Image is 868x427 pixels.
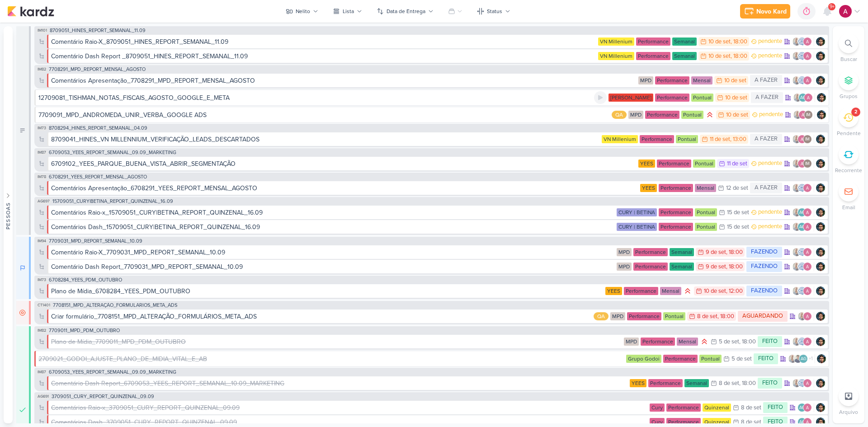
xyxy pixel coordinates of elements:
li: Ctrl + F [833,33,864,63]
div: Performance [641,338,675,346]
div: Aline Gimenez Graciano [797,222,807,231]
span: IM94 [37,239,47,244]
div: Semanal [672,38,697,46]
div: YEES [630,379,646,387]
div: Criar formulário_7708151_MPD_ALTERAÇÃO_FORMULÁRIOS_META_ADS [51,312,257,321]
img: Nelito Junior [816,312,825,321]
div: Mensal [677,338,698,346]
p: AG [799,225,805,230]
img: Nelito Junior [816,52,825,61]
div: Pontual [681,111,703,119]
p: AG [801,357,807,361]
div: Colaboradores: Iara Santos, Alessandra Gomes [797,312,814,321]
div: Grupo Godoi [626,355,661,363]
div: Prioridade Alta [705,110,714,119]
img: Nelito Junior [816,222,825,231]
div: Responsável: Nelito Junior [817,354,826,363]
img: Caroline Traven De Andrade [797,76,807,85]
div: Responsável: Nelito Junior [816,403,825,412]
div: Colaboradores: Iara Santos, Caroline Traven De Andrade, Alessandra Gomes [792,183,814,192]
div: Performance [657,160,691,168]
div: Comentários Raio-x_15709051_CURY|BETINA_REPORT_QUINZENAL_16.09 [51,208,263,217]
div: A Fazer [16,26,31,235]
div: Aline Gimenez Graciano [798,93,807,102]
div: MPD [624,338,639,346]
img: Alessandra Gomes [803,222,812,231]
div: Aline Gimenez Graciano [799,354,808,363]
div: 6709102_YEES_PARQUE_BUENA_VISTA_ABRIR_SEGMENTAÇÃO [51,159,637,169]
div: 8709041_HINES_VN MILLENNIUM_VERIFICAÇÃO_LEADS_DESCARTADOS [51,135,600,144]
button: Pessoas [4,26,13,423]
div: Performance [659,184,693,192]
div: VN Millenium [602,135,638,143]
div: Cury [650,404,665,412]
div: 7709091_MPD_ANDROMEDA_UNIR_VERBA_GOOGLE ADS [38,110,207,120]
div: Plano de Mídia_6708284_YEES_PDM_OUTUBRO [51,286,190,296]
img: Alessandra Gomes [797,159,807,168]
img: Caroline Traven De Andrade [797,379,807,388]
div: Colaboradores: Iara Santos, Caroline Traven De Andrade, Alessandra Gomes [792,262,814,271]
span: 7709031_MPD_REPORT_SEMANAL_10.09 [49,239,142,244]
p: Grupos [840,92,858,100]
div: Colaboradores: Iara Santos, Caroline Traven De Andrade, Alessandra Gomes [792,52,814,61]
div: , 18:00 [739,380,756,386]
div: FAZENDO [746,286,782,296]
img: Alessandra Gomes [839,5,852,18]
div: Performance [663,355,698,363]
img: Iara Santos [792,286,801,296]
div: 2 [854,108,857,116]
div: Responsável: Nelito Junior [816,248,825,257]
div: Colaboradores: Iara Santos, Caroline Traven De Andrade, Alessandra Gomes [792,37,814,46]
p: AG [800,96,806,100]
div: Colaboradores: Iara Santos, Alessandra Gomes, Isabella Machado Guimarães [792,159,814,168]
div: 9 de set [706,249,726,255]
div: MPD [617,248,632,256]
div: Comentário Raio-X_8709051_HINES_REPORT_SEMANAL_11.09 [51,37,228,47]
div: Aline Gimenez Graciano [797,403,807,412]
img: Iara Santos [792,52,801,61]
button: Novo Kard [740,4,790,19]
div: Responsável: Nelito Junior [816,262,825,271]
img: Alessandra Gomes [803,312,812,321]
div: Pontual [691,94,713,102]
img: Nelito Junior [816,183,825,192]
div: Mensal [660,287,681,295]
div: Colaboradores: Iara Santos, Levy Pessoa, Aline Gimenez Graciano, Alessandra Gomes [788,354,815,363]
div: Pontual [699,355,722,363]
div: Semanal [684,379,709,387]
div: Semanal [670,248,694,256]
div: A FAZER [750,134,782,145]
div: Criar formulário_7708151_MPD_ALTERAÇÃO_FORMULÁRIOS_META_ADS [51,312,592,321]
img: Caroline Traven De Andrade [797,286,807,296]
img: Iara Santos [793,93,802,102]
p: AG [799,406,805,410]
span: 7708151_MPD_ALTERAÇÃO_FORMULÁRIOS_META_ADS [53,303,177,308]
div: CURY | BETINA [617,223,657,231]
div: Colaboradores: Aline Gimenez Graciano, Alessandra Gomes [797,403,814,412]
div: Colaboradores: Iara Santos, Caroline Traven De Andrade, Alessandra Gomes [792,286,814,296]
span: IM87 [37,150,47,155]
div: Comentários Raio-x_3709051_CURY_REPORT_QUINZENAL_09.09 [51,403,240,413]
div: Performance [636,38,670,46]
span: IM78 [37,174,47,179]
span: 9+ [830,3,835,10]
img: Nelito Junior [816,248,825,257]
span: 7709011_MPD_PDM_OUTUBRO [49,328,120,333]
div: Performance [666,404,701,412]
div: Performance [659,223,693,231]
div: Responsável: Nelito Junior [816,286,825,296]
p: pendente [758,222,782,231]
div: Prioridade Alta [683,286,692,296]
div: Comentário Dash Report_6709053_YEES_REPORT_SEMANAL_10.09_MARKETING [51,379,284,388]
div: Comentários Dash_15709051_CURY|BETINA_REPORT_QUINZENAL_16.09 [51,222,260,232]
img: Nelito Junior [816,159,825,168]
div: YEES [638,160,655,168]
div: 5 de set [719,339,739,345]
div: Ligar relógio [594,91,607,104]
div: Comentários Dash_15709051_CURY|BETINA_REPORT_QUINZENAL_16.09 [51,222,615,232]
div: Responsável: Nelito Junior [817,110,826,119]
div: FAZENDO [746,261,782,272]
img: Nelito Junior [816,135,825,144]
div: 10 de set [704,288,726,294]
div: , 12:00 [726,288,743,294]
